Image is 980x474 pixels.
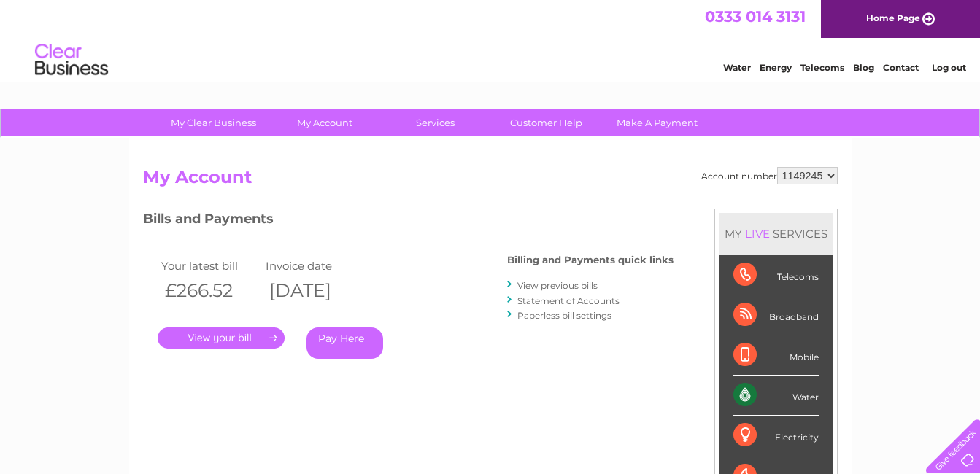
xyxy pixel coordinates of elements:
a: Pay Here [306,327,383,359]
div: LIVE [742,227,773,241]
h2: My Account [143,167,838,195]
a: . [158,327,285,349]
div: Electricity [733,416,819,456]
a: Customer Help [486,109,606,136]
a: Log out [932,62,966,73]
h3: Bills and Payments [143,209,674,234]
a: Energy [760,62,792,73]
div: Telecoms [733,255,819,295]
a: Telecoms [800,62,844,73]
th: £266.52 [158,276,263,306]
div: Account number [701,167,838,184]
a: Make A Payment [597,109,717,136]
a: Services [375,109,495,136]
a: Contact [883,62,919,73]
a: Water [723,62,751,73]
a: My Account [264,109,385,136]
div: Water [733,376,819,416]
a: My Clear Business [153,109,274,136]
img: logo.png [34,38,109,82]
div: Clear Business is a trading name of Verastar Limited (registered in [GEOGRAPHIC_DATA] No. 3667643... [146,8,836,71]
a: 0333 014 3131 [705,7,806,26]
a: Blog [853,62,874,73]
div: Mobile [733,335,819,376]
a: View previous bills [517,280,598,291]
td: Your latest bill [158,256,263,276]
h4: Billing and Payments quick links [507,255,674,265]
td: Invoice date [262,256,367,276]
th: [DATE] [262,276,367,306]
div: MY SERVICES [719,213,833,255]
div: Broadband [733,295,819,335]
a: Paperless bill settings [517,310,611,321]
a: Statement of Accounts [517,295,620,306]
